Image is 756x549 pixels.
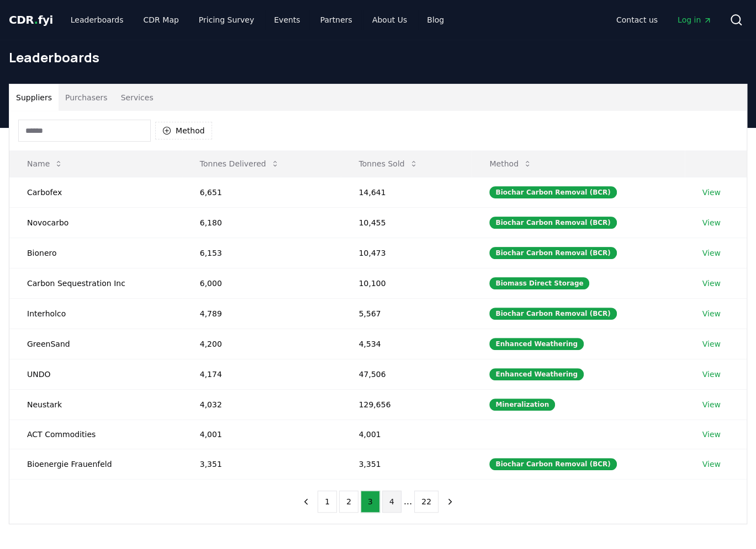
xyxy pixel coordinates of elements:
[182,207,341,238] td: 6,180
[341,329,472,359] td: 4,534
[489,368,584,380] div: Enhanced Weathering
[702,369,721,380] a: View
[489,186,616,198] div: Biochar Carbon Removal (BCR)
[341,298,472,329] td: 5,567
[382,491,401,513] button: 4
[191,153,288,175] button: Tonnes Delivered
[155,122,212,139] button: Method
[669,10,721,30] a: Log in
[182,449,341,479] td: 3,351
[702,278,721,289] a: View
[9,177,182,207] td: Carbofex
[59,84,114,111] button: Purchasers
[361,491,380,513] button: 3
[702,399,721,410] a: View
[363,10,416,30] a: About Us
[702,338,721,349] a: View
[607,10,667,30] a: Contact us
[9,359,182,389] td: UNDO
[339,491,358,513] button: 2
[182,268,341,298] td: 6,000
[489,399,555,411] div: Mineralization
[135,10,188,30] a: CDR Map
[9,13,53,26] span: CDR fyi
[418,10,453,30] a: Blog
[182,298,341,329] td: 4,789
[414,491,438,513] button: 22
[678,14,712,25] span: Log in
[9,49,747,66] h1: Leaderboards
[182,177,341,207] td: 6,651
[9,268,182,298] td: Carbon Sequestration Inc
[182,238,341,268] td: 6,153
[9,84,59,111] button: Suppliers
[265,10,309,30] a: Events
[350,153,426,175] button: Tonnes Sold
[489,458,616,470] div: Biochar Carbon Removal (BCR)
[341,419,472,449] td: 4,001
[702,459,721,470] a: View
[489,217,616,229] div: Biochar Carbon Removal (BCR)
[182,329,341,359] td: 4,200
[489,338,584,350] div: Enhanced Weathering
[341,207,472,238] td: 10,455
[404,495,412,508] li: ...
[702,308,721,319] a: View
[62,10,453,30] nav: Main
[182,389,341,419] td: 4,032
[489,308,616,320] div: Biochar Carbon Removal (BCR)
[114,84,160,111] button: Services
[182,419,341,449] td: 4,001
[341,359,472,389] td: 47,506
[9,449,182,479] td: Bioenergie Frauenfeld
[702,217,721,228] a: View
[318,491,337,513] button: 1
[489,247,616,259] div: Biochar Carbon Removal (BCR)
[182,359,341,389] td: 4,174
[9,419,182,449] td: ACT Commodities
[341,449,472,479] td: 3,351
[341,268,472,298] td: 10,100
[62,10,133,30] a: Leaderboards
[9,238,182,268] td: Bionero
[311,10,361,30] a: Partners
[489,277,589,289] div: Biomass Direct Storage
[297,491,315,513] button: previous page
[702,429,721,440] a: View
[702,187,721,198] a: View
[9,12,53,28] a: CDR.fyi
[34,13,38,26] span: .
[190,10,263,30] a: Pricing Survey
[341,177,472,207] td: 14,641
[9,329,182,359] td: GreenSand
[480,153,541,175] button: Method
[702,247,721,259] a: View
[341,238,472,268] td: 10,473
[441,491,459,513] button: next page
[9,389,182,419] td: Neustark
[607,10,721,30] nav: Main
[341,389,472,419] td: 129,656
[18,153,72,175] button: Name
[9,207,182,238] td: Novocarbo
[9,298,182,329] td: Interholco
